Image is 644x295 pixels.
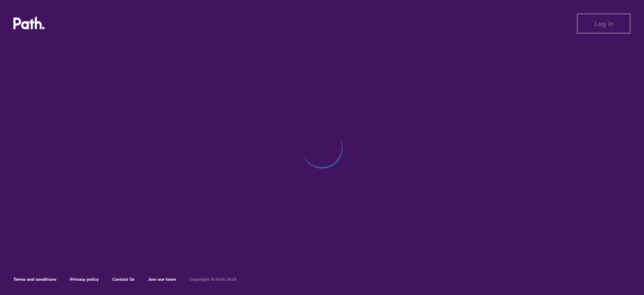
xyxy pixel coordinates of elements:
[577,13,631,34] button: Log in
[112,277,135,282] a: Contact Us
[70,277,99,282] a: Privacy policy
[13,277,57,282] a: Terms and conditions
[595,20,613,27] span: Log in
[148,277,176,282] a: Join our team
[190,277,236,282] h6: Copyright © Path 2018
